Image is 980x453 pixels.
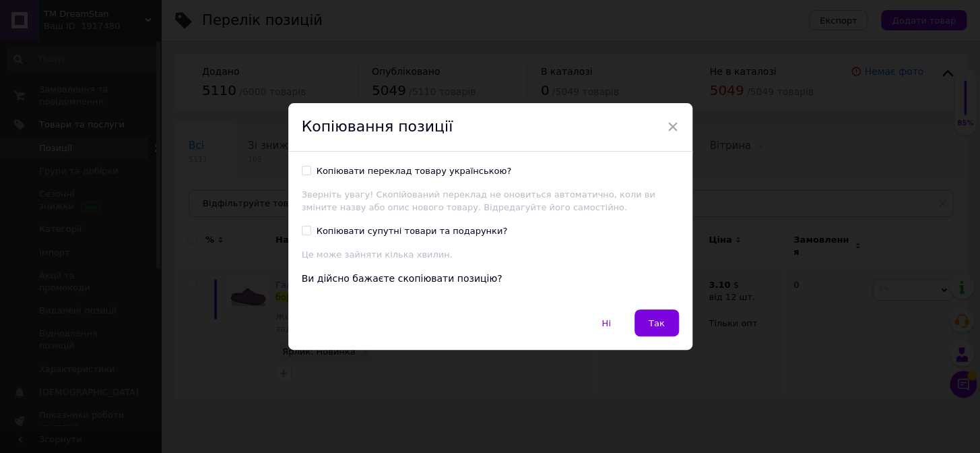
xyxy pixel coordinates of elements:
span: Зверніть увагу! Скопійований переклад не оновиться автоматично, коли ви зміните назву або опис но... [302,189,655,213]
div: Копіювати супутні товари та подарунки? [317,225,508,237]
span: Так [649,318,665,328]
div: Копіювати переклад товару українською? [317,165,512,177]
span: Копіювання позиції [302,118,453,135]
span: Ні [601,318,610,328]
button: Ні [587,309,624,336]
button: Так [634,309,679,336]
div: Ви дійсно бажаєте скопіювати позицію? [302,272,679,286]
span: × [667,115,679,138]
span: Це може зайняти кілька хвилин. [302,249,453,260]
